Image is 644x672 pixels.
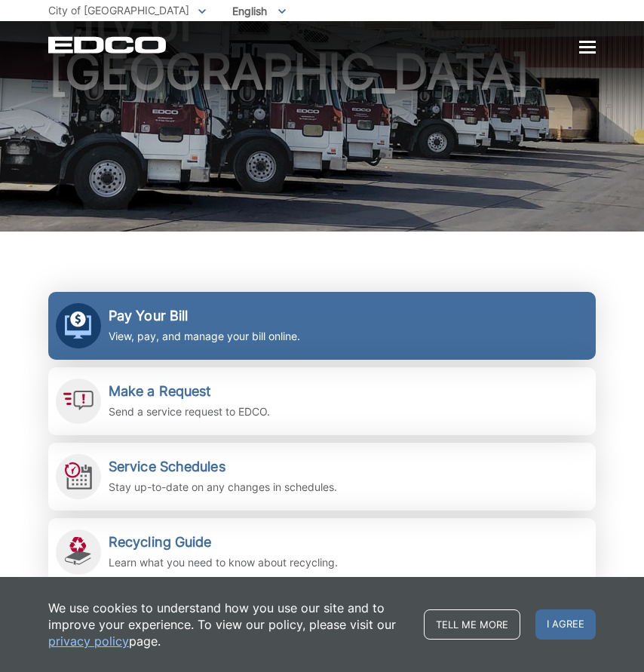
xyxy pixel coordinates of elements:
h2: Pay Your Bill [109,308,300,324]
a: privacy policy [48,633,129,649]
a: EDCD logo. Return to the homepage. [48,36,168,54]
a: Tell me more [424,609,520,640]
h2: Make a Request [109,383,270,400]
span: City of [GEOGRAPHIC_DATA] [48,4,189,17]
p: View, pay, and manage your bill online. [109,328,300,345]
h2: Service Schedules [109,459,337,475]
p: Learn what you need to know about recycling. [109,554,338,571]
p: Stay up-to-date on any changes in schedules. [109,479,337,496]
h2: Recycling Guide [109,534,338,551]
a: Recycling Guide Learn what you need to know about recycling. [48,518,596,586]
a: Service Schedules Stay up-to-date on any changes in schedules. [48,443,596,511]
a: Pay Your Bill View, pay, and manage your bill online. [48,292,596,360]
p: We use cookies to understand how you use our site and to improve your experience. To view our pol... [48,600,409,649]
a: Make a Request Send a service request to EDCO. [48,367,596,435]
span: I agree [535,609,596,640]
p: Send a service request to EDCO. [109,404,270,420]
